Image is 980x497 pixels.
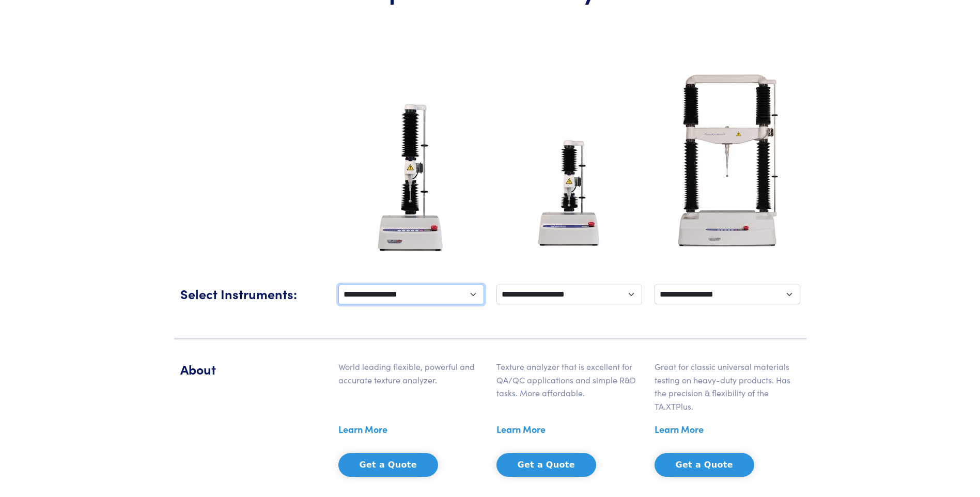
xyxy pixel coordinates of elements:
button: Get a Quote [655,453,754,477]
button: Get a Quote [496,453,596,477]
p: World leading flexible, powerful and accurate texture analyzer. [338,360,484,386]
img: ta-xt-express-analyzer.jpg [525,122,614,264]
h5: Select Instruments: [180,285,326,303]
p: Texture analyzer that is excellent for QA/QC applications and simple R&D tasks. More affordable. [496,360,642,400]
img: ta-hd-analyzer.jpg [658,57,797,264]
a: Learn More [338,422,387,437]
img: ta-xt-plus-analyzer.jpg [363,96,459,264]
button: Get a Quote [338,453,438,477]
a: Learn More [655,422,704,437]
p: Great for classic universal materials testing on heavy-duty products. Has the precision & flexibi... [655,360,800,413]
a: Learn More [496,422,546,437]
h5: About [180,360,326,378]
